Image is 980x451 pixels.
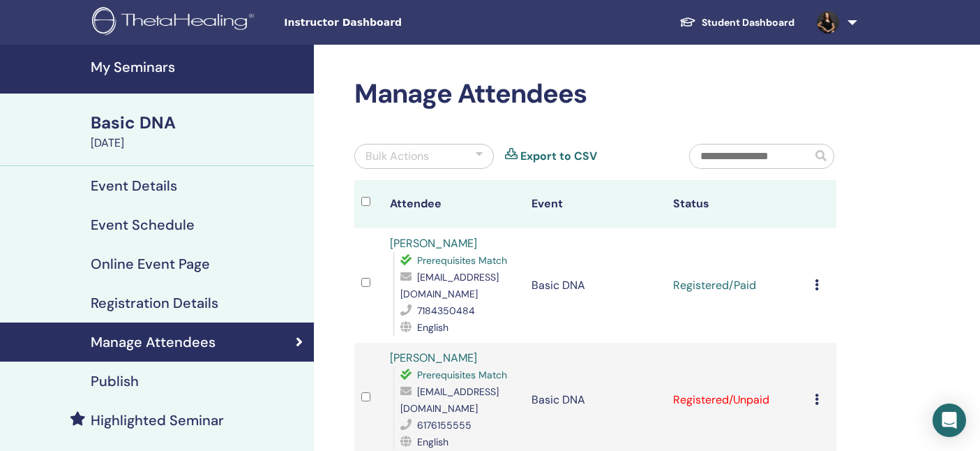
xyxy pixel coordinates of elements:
span: 6176155555 [417,419,472,431]
a: [PERSON_NAME] [390,236,477,251]
a: Basic DNA[DATE] [82,111,314,151]
h4: Publish [91,373,139,390]
h4: My Seminars [91,59,306,75]
span: Prerequisites Match [417,369,507,381]
th: Attendee [383,180,525,228]
h2: Manage Attendees [354,78,836,110]
span: 7184350484 [417,304,475,317]
h4: Event Schedule [91,216,195,233]
span: English [417,436,448,448]
h4: Highlighted Seminar [91,412,224,429]
div: Open Intercom Messenger [933,404,966,437]
div: Basic DNA [91,111,306,135]
h4: Event Details [91,177,177,194]
span: Prerequisites Match [417,254,507,267]
h4: Manage Attendees [91,334,216,350]
a: [PERSON_NAME] [390,350,477,365]
span: English [417,321,448,334]
img: logo.png [92,7,259,38]
td: Basic DNA [525,228,666,343]
th: Event [525,180,666,228]
div: Bulk Actions [365,148,429,165]
a: Student Dashboard [668,10,806,36]
h4: Online Event Page [91,256,210,272]
img: graduation-cap-white.svg [679,16,696,28]
h4: Registration Details [91,295,218,311]
span: [EMAIL_ADDRESS][DOMAIN_NAME] [400,271,499,300]
span: Instructor Dashboard [284,15,493,30]
div: [DATE] [91,135,306,151]
th: Status [666,180,808,228]
span: [EMAIL_ADDRESS][DOMAIN_NAME] [400,385,499,415]
a: Export to CSV [520,148,597,165]
img: default.jpg [817,11,839,34]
